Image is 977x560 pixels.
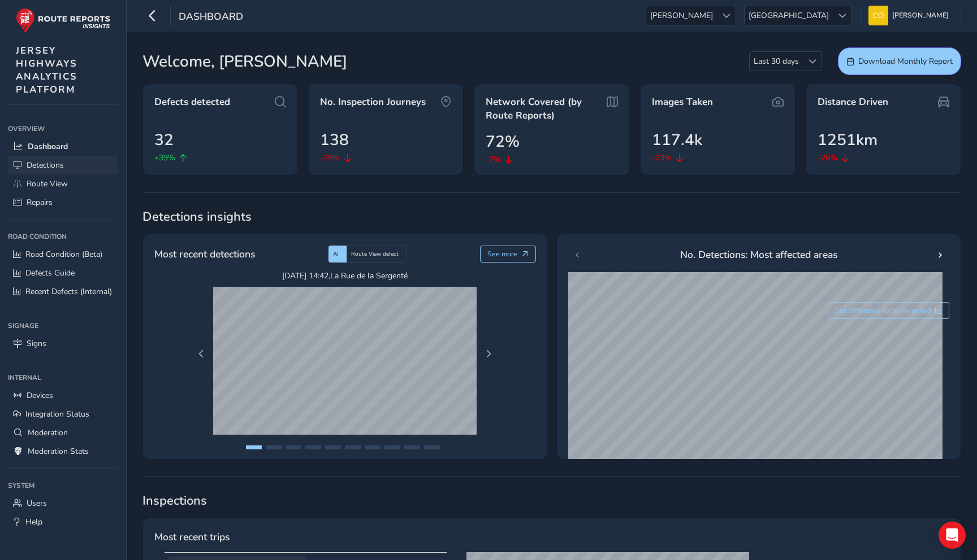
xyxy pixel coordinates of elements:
span: +39% [154,152,175,164]
span: JERSEY HIGHWAYS ANALYTICS PLATFORM [16,44,77,96]
span: Moderation [28,427,68,438]
div: Open Intercom Messenger [939,522,966,549]
span: Integration Status [25,409,89,419]
button: Page 10 [424,445,440,449]
span: See more [487,250,517,259]
span: Dashboard [179,10,243,25]
span: -29% [320,152,340,164]
button: Page 3 [286,445,301,449]
span: Road Condition (Beta) [25,249,102,260]
span: 1251km [818,128,877,152]
span: No. Detections: Most affected areas [680,247,837,262]
div: Route View defect [347,246,407,262]
img: rr logo [16,8,110,33]
span: Users [27,498,47,509]
span: -26% [818,152,837,164]
span: Repairs [27,197,53,208]
a: Integration Status [8,405,118,423]
a: Detections [8,156,118,174]
span: [PERSON_NAME] [892,6,949,25]
span: Dashboard [28,141,68,152]
a: Dashboard [8,137,118,156]
a: Moderation [8,423,118,442]
span: -23% [652,152,672,164]
button: Download Monthly Report [838,47,961,75]
div: Signage [8,317,118,334]
button: Page 4 [305,445,321,449]
button: Page 6 [345,445,361,449]
span: [GEOGRAPHIC_DATA] [745,6,833,25]
a: Road Condition (Beta) [8,245,118,264]
button: Page 7 [365,445,381,449]
a: Devices [8,386,118,405]
button: Page 8 [384,445,400,449]
div: AI [328,246,347,262]
button: Page 2 [266,445,282,449]
span: Welcome, [PERSON_NAME] [142,50,347,73]
button: See difference for same period [828,302,950,319]
div: Road Condition [8,228,118,245]
span: Detections insights [142,208,961,225]
div: Internal [8,369,118,386]
span: See difference for same period [835,306,931,315]
span: Help [25,517,42,527]
button: Page 1 [246,445,262,449]
span: 72% [486,130,520,154]
span: Moderation Stats [28,446,89,457]
span: Download Monthly Report [858,56,953,67]
span: 32 [154,128,174,152]
span: Signs [27,338,46,349]
span: Defects Guide [25,268,75,278]
a: Repairs [8,193,118,212]
a: Recent Defects (Internal) [8,282,118,301]
span: Recent Defects (Internal) [25,286,112,297]
span: [PERSON_NAME] [646,6,717,25]
span: Most recent trips [154,530,230,544]
button: Next Page [481,346,496,362]
a: Route View [8,174,118,193]
span: AI [333,250,339,258]
span: Inspections [142,492,961,509]
button: See more [480,246,536,262]
button: Previous Page [193,346,209,362]
span: Most recent detections [154,247,255,261]
span: [DATE] 14:42 , La Rue de la Sergenté [213,270,477,281]
span: Last 30 days [750,52,803,71]
span: Detections [27,160,64,170]
span: 138 [320,128,349,152]
a: Users [8,494,118,513]
a: Defects Guide [8,264,118,282]
a: Help [8,513,118,531]
span: Route View [27,178,68,189]
span: -7% [486,154,501,165]
button: Page 9 [404,445,420,449]
span: 117.4k [652,128,702,152]
span: Devices [27,390,53,401]
a: Signs [8,334,118,353]
span: Route View defect [351,250,399,258]
span: Defects detected [154,95,230,109]
img: diamond-layout [868,6,888,25]
span: Network Covered (by Route Reports) [486,95,604,122]
div: Overview [8,120,118,137]
span: Distance Driven [818,95,888,109]
button: Page 5 [325,445,341,449]
a: Moderation Stats [8,442,118,461]
div: System [8,477,118,494]
span: No. Inspection Journeys [320,95,426,109]
button: [PERSON_NAME] [868,6,953,25]
span: Images Taken [652,95,713,109]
